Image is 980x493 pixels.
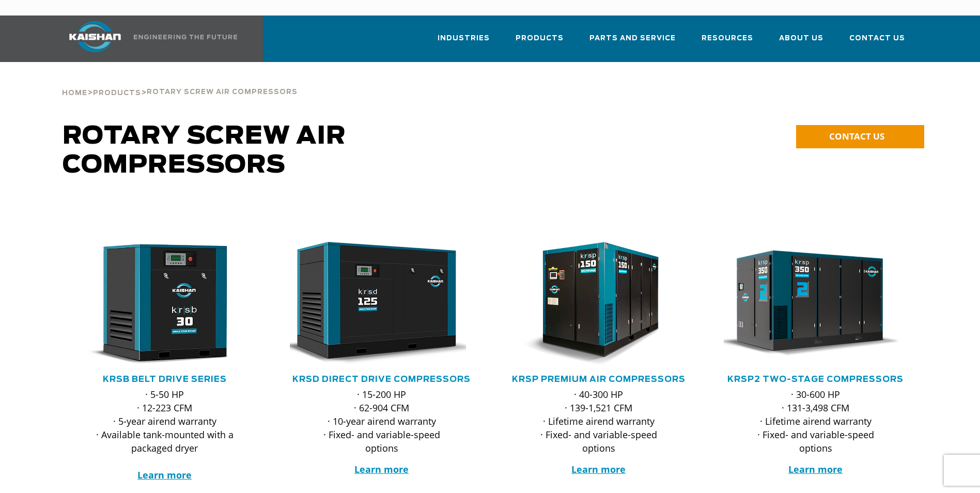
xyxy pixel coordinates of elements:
a: KRSD Direct Drive Compressors [292,375,471,383]
div: krsp350 [724,242,908,366]
img: kaishan logo [56,21,134,52]
a: About Us [779,25,823,60]
span: CONTACT US [829,130,884,142]
p: · 30-600 HP · 131-3,498 CFM · Lifetime airend warranty · Fixed- and variable-speed options [744,388,887,455]
img: krsb30 [65,242,249,366]
div: krsp150 [507,242,691,366]
span: Parts and Service [589,33,676,44]
a: Learn more [788,463,843,475]
a: KRSP2 Two-Stage Compressors [727,375,904,383]
span: Products [516,33,564,44]
div: > > [62,62,298,101]
a: Home [62,88,87,97]
p: · 5-50 HP · 12-223 CFM · 5-year airend warranty · Available tank-mounted with a packaged dryer [94,388,236,482]
img: krsd125 [282,242,466,366]
span: Resources [702,33,753,44]
span: Contact Us [849,33,905,44]
p: · 40-300 HP · 139-1,521 CFM · Lifetime airend warranty · Fixed- and variable-speed options [527,388,670,455]
a: Learn more [354,463,409,475]
a: Resources [702,25,753,60]
a: Industries [438,25,490,60]
span: Home [62,90,87,97]
a: Products [516,25,564,60]
span: About Us [779,33,823,44]
a: Kaishan USA [56,16,239,62]
a: Learn more [571,463,626,475]
div: krsd125 [290,242,474,366]
span: Products [93,90,141,97]
div: krsb30 [73,242,257,366]
a: CONTACT US [796,125,924,148]
a: Learn more [137,469,192,481]
a: KRSB Belt Drive Series [103,375,227,383]
span: Rotary Screw Air Compressors [147,89,298,96]
p: · 15-200 HP · 62-904 CFM · 10-year airend warranty · Fixed- and variable-speed options [310,388,453,455]
a: Parts and Service [589,25,676,60]
img: Engineering the future [134,35,237,39]
img: krsp150 [499,242,683,366]
a: Products [93,88,141,97]
a: KRSP Premium Air Compressors [512,375,686,383]
span: Rotary Screw Air Compressors [63,124,346,178]
img: krsp350 [716,242,900,366]
span: Industries [438,33,490,44]
a: Contact Us [849,25,905,60]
